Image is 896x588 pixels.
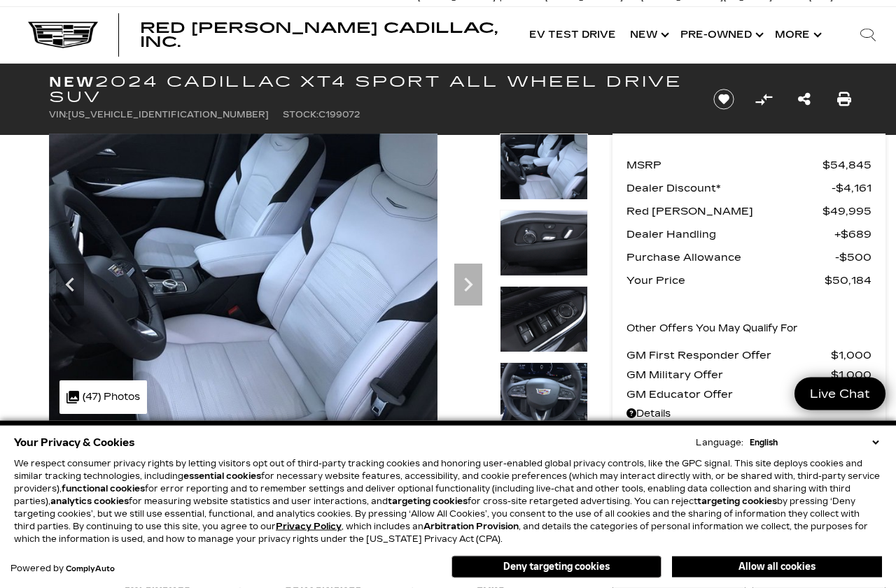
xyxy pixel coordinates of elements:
[626,201,871,221] a: Red [PERSON_NAME] $49,995
[803,386,877,402] span: Live Chat
[68,110,269,120] span: [US_VEHICLE_IDENTIFICATION_NUMBER]
[283,110,318,120] span: Stock:
[672,557,882,578] button: Allow all cookies
[626,345,871,365] a: GM First Responder Offer $1,000
[14,457,882,545] p: We respect consumer privacy rights by letting visitors opt out of third-party tracking cookies an...
[822,201,871,221] span: $49,995
[140,20,498,50] span: Red [PERSON_NAME] Cadillac, Inc.
[626,224,871,244] a: Dealer Handling $689
[10,564,115,573] div: Powered by
[837,89,851,109] a: Print this New 2024 Cadillac XT4 Sport All Wheel Drive SUV
[697,496,777,506] strong: targeting cookies
[798,89,811,109] a: Share this New 2024 Cadillac XT4 Sport All Wheel Drive SUV
[500,134,588,200] img: New 2024 Deep Sea Metallic Cadillac Sport image 16
[500,362,588,429] img: New 2024 Deep Sea Metallic Cadillac Sport image 19
[626,155,871,175] a: MSRP $54,845
[56,264,84,306] div: Previous
[768,7,826,63] button: More
[522,7,623,63] a: EV Test Drive
[49,134,437,424] img: New 2024 Deep Sea Metallic Cadillac Sport image 16
[49,73,95,90] strong: New
[626,319,798,338] p: Other Offers You May Qualify For
[753,89,774,110] button: Compare Vehicle
[626,248,835,267] span: Purchase Allowance
[626,178,832,198] span: Dealer Discount*
[626,365,831,385] span: GM Military Offer
[626,248,871,267] a: Purchase Allowance $500
[831,345,871,365] span: $1,000
[183,471,261,481] strong: essential cookies
[276,522,342,531] u: Privacy Policy
[708,88,739,110] button: Save vehicle
[626,385,839,404] span: GM Educator Offer
[746,436,882,449] select: Language Select
[500,210,588,276] img: New 2024 Deep Sea Metallic Cadillac Sport image 17
[825,271,871,290] span: $50,184
[626,271,871,290] a: Your Price $50,184
[454,264,482,306] div: Next
[626,385,871,404] a: GM Educator Offer $500
[626,404,871,424] a: Details
[835,248,871,267] span: $500
[66,565,115,573] a: ComplyAuto
[451,556,661,578] button: Deny targeting cookies
[49,74,689,105] h1: 2024 Cadillac XT4 Sport All Wheel Drive SUV
[423,522,519,531] strong: Arbitration Provision
[388,496,468,506] strong: targeting cookies
[832,178,871,198] span: $4,161
[626,155,822,175] span: MSRP
[50,496,129,506] strong: analytics cookies
[318,110,360,120] span: C199072
[822,155,871,175] span: $54,845
[140,21,508,49] a: Red [PERSON_NAME] Cadillac, Inc.
[62,484,145,494] strong: functional cookies
[14,433,135,452] span: Your Privacy & Cookies
[59,380,147,414] div: (47) Photos
[794,378,885,410] a: Live Chat
[49,110,68,120] span: VIN:
[626,345,831,365] span: GM First Responder Offer
[696,438,743,447] div: Language:
[28,22,98,48] img: Cadillac Dark Logo with Cadillac White Text
[626,271,825,290] span: Your Price
[626,224,834,244] span: Dealer Handling
[626,201,822,221] span: Red [PERSON_NAME]
[840,7,896,63] div: Search
[626,178,871,198] a: Dealer Discount* $4,161
[500,286,588,352] img: New 2024 Deep Sea Metallic Cadillac Sport image 18
[623,7,673,63] a: New
[626,365,871,385] a: GM Military Offer $1,000
[831,365,871,385] span: $1,000
[673,7,768,63] a: Pre-Owned
[834,224,871,244] span: $689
